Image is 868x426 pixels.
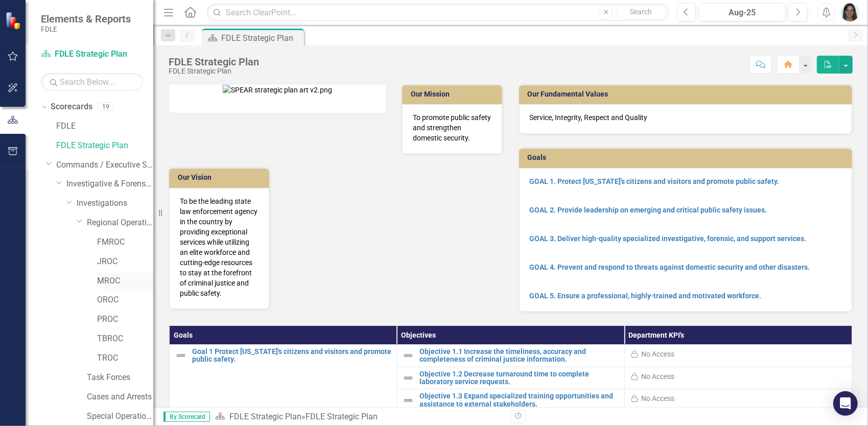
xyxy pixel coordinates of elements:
a: GOAL 1. Protect [US_STATE]'s citizens and visitors and promote public safety. [530,177,780,185]
div: » [215,411,503,423]
img: Kristine Largaespada [841,3,859,21]
a: FDLE Strategic Plan [229,412,301,421]
a: GOAL 2. Provide leadership on emerging and critical public safety issues. [530,206,767,214]
a: FDLE Strategic Plan [56,140,153,152]
a: Cases and Arrests [87,391,153,403]
h3: Our Mission [411,90,497,98]
div: No Access [642,349,675,359]
input: Search ClearPoint... [207,4,669,21]
a: Commands / Executive Support Branch [56,159,153,171]
img: Not Defined [402,349,414,362]
input: Search Below... [41,73,143,91]
a: Objective 1.2 Decrease turnaround time to complete laboratory service requests. [419,370,619,386]
p: To be the leading state law enforcement agency in the country by providing exceptional services w... [180,196,259,298]
a: Objective 1.1 Increase the timeliness, accuracy and completeness of criminal justice information. [419,348,619,364]
h3: Our Fundamental Values [528,90,848,98]
a: PROC [97,314,153,325]
span: Search [630,8,652,16]
a: Special Operations Team [87,411,153,422]
a: FDLE [56,121,153,132]
div: No Access [642,371,675,382]
span: By Scorecard [163,412,210,422]
a: Objective 1.3 Expand specialized training opportunities and assistance to external stakeholders. [419,392,619,408]
div: Aug-25 [702,7,782,19]
a: MROC [97,275,153,287]
a: TBROC [97,333,153,345]
img: Not Defined [175,349,187,362]
span: Elements & Reports [41,13,131,25]
p: To promote public safety and strengthen domestic security. [413,112,491,143]
a: Goal 1 Protect [US_STATE]'s citizens and visitors and promote public safety. [192,348,391,364]
img: SPEAR strategic plan art v2.png [223,85,332,95]
h3: Our Vision [178,174,264,181]
a: Task Forces [87,372,153,384]
div: 19 [98,103,114,111]
img: Not Defined [402,372,414,384]
h3: Goals [528,154,848,161]
a: OROC [97,294,153,306]
a: Investigative & Forensic Services Command [66,178,153,190]
div: FDLE Strategic Plan [169,56,259,67]
a: Scorecards [51,101,92,113]
a: GOAL 5. Ensure a professional, highly-trained and motivated workforce. [530,292,762,300]
div: No Access [642,393,675,404]
a: TROC [97,352,153,364]
a: Investigations [77,198,153,209]
a: FMROC [97,236,153,248]
img: Not Defined [402,394,414,407]
a: GOAL 4. Prevent and respond to threats against domestic security and other disasters. [530,263,810,271]
a: FDLE Strategic Plan [41,49,143,60]
p: Service, Integrity, Respect and Quality [530,112,842,123]
button: Search [616,5,667,19]
button: Aug-25 [699,3,786,21]
div: FDLE Strategic Plan [306,412,378,421]
a: GOAL 3. Deliver high-quality specialized investigative, forensic, and support services. [530,234,807,243]
img: ClearPoint Strategy [5,12,23,30]
div: FDLE Strategic Plan [221,32,301,44]
small: FDLE [41,25,131,33]
div: Open Intercom Messenger [833,391,858,416]
div: FDLE Strategic Plan [169,67,259,75]
a: JROC [97,256,153,268]
a: Regional Operations Centers [87,217,153,229]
